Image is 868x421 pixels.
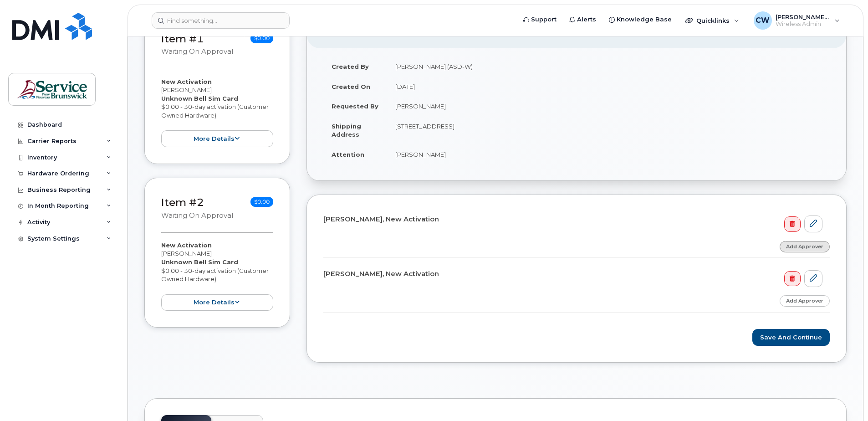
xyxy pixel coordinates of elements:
strong: Unknown Bell Sim Card [161,258,238,266]
a: Knowledge Base [602,10,678,29]
span: CW [756,15,770,26]
button: Save and Continue [752,329,830,346]
span: Wireless Admin [776,21,830,28]
strong: Created By [332,63,369,70]
a: Add Approver [780,295,830,307]
span: Alerts [577,15,596,24]
small: Waiting On Approval [161,47,233,56]
strong: Shipping Address [332,123,361,139]
span: Quicklinks [696,17,730,24]
a: Item #2 [161,196,204,209]
td: [PERSON_NAME] [387,96,830,116]
span: Knowledge Base [617,15,672,24]
input: Find something... [152,12,290,29]
a: Add Approver [780,241,830,252]
strong: Created On [332,83,370,90]
strong: Unknown Bell Sim Card [161,95,238,102]
h2: Order Information [323,25,795,38]
strong: Requested By [332,103,378,110]
div: [PERSON_NAME] $0.00 - 30-day activation (Customer Owned Hardware) [161,241,273,311]
button: more details [161,294,273,311]
td: [STREET_ADDRESS] [387,116,830,144]
strong: New Activation [161,241,212,249]
td: [DATE] [387,77,830,97]
button: more details [161,130,273,147]
small: Waiting On Approval [161,211,233,220]
div: [PERSON_NAME] $0.00 - 30-day activation (Customer Owned Hardware) [161,77,273,148]
h4: [PERSON_NAME], New Activation [323,270,822,278]
a: Alerts [563,10,602,29]
td: [PERSON_NAME] (ASD-W) [387,56,830,77]
span: $0.00 [250,33,273,43]
strong: New Activation [161,78,212,85]
strong: Attention [332,151,364,158]
span: [PERSON_NAME] (ASD-W) [776,13,830,21]
div: Quicklinks [679,11,745,30]
span: Support [531,15,557,24]
td: [PERSON_NAME] [387,144,830,164]
a: Item #1 [161,32,204,45]
a: Support [517,10,563,29]
div: Coughlin, Wendy (ASD-W) [747,11,846,30]
span: $0.00 [250,197,273,207]
h4: [PERSON_NAME], New Activation [323,216,822,223]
